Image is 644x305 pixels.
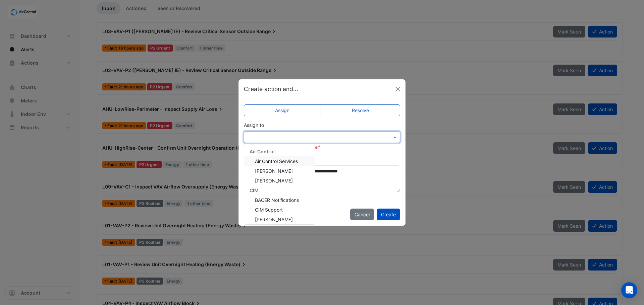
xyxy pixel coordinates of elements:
span: [PERSON_NAME] [255,217,293,222]
div: Select an assignee, or assign to yourself [244,144,400,150]
span: [PERSON_NAME] [255,178,293,183]
span: Air Control Services [255,158,298,164]
div: Open Intercom Messenger [621,282,637,298]
span: Air Control [250,149,275,154]
button: Create [377,209,400,220]
label: Assign [244,104,321,116]
div: Options List [244,144,315,224]
span: CIM Support [255,207,283,213]
h5: Create action and... [244,85,298,93]
label: Resolve [321,104,400,116]
button: Cancel [350,209,374,220]
span: BACER Notifications [255,197,299,203]
label: Assign to [244,122,264,129]
span: CIM [250,187,259,193]
button: Close [393,84,403,94]
span: [PERSON_NAME] [255,168,293,174]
